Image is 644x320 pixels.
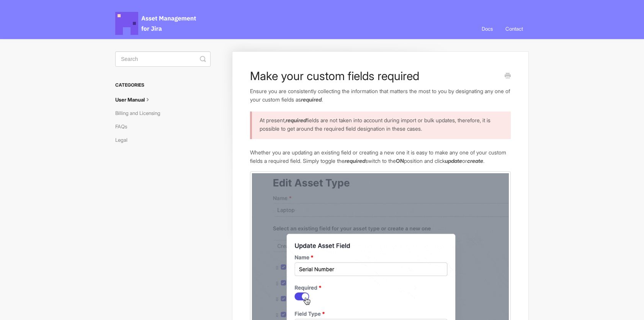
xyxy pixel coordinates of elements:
[115,107,166,119] a: Billing and Licensing
[345,158,365,164] i: required
[115,78,211,92] h3: Categories
[396,158,404,164] b: ON
[505,72,511,80] a: Print this Article
[115,94,157,106] a: User Manual
[115,12,197,35] span: Asset Management for Jira Docs
[115,51,211,67] input: Search
[250,87,511,103] p: Ensure you are consistently collecting the information that matters the most to you by designatin...
[500,18,529,39] a: Contact
[467,158,483,164] i: create
[115,134,133,146] a: Legal
[250,69,499,83] h1: Make your custom fields required
[250,148,511,165] p: Whether you are updating an existing field or creating a new one it is easy to make any one of yo...
[115,120,133,133] a: FAQs
[260,116,501,133] p: At present, fields are not taken into account during import or bulk updates, therefore, it is pos...
[286,117,306,123] b: required
[445,158,462,164] b: update
[476,18,499,39] a: Docs
[301,96,322,103] b: required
